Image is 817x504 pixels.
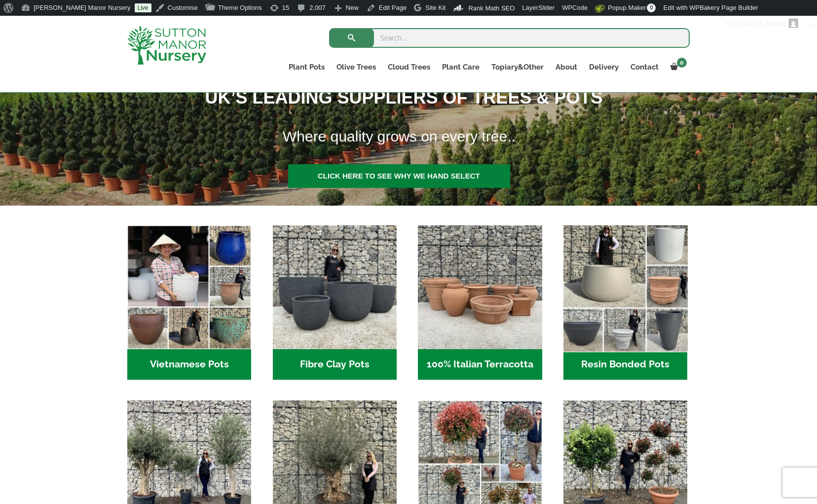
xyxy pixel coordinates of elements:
[485,60,550,74] a: Topiary&Other
[273,225,397,380] a: Visit product category Fibre Clay Pots
[418,349,542,380] h2: 100% Italian Terracotta
[127,26,206,65] img: logo
[270,122,755,151] h1: Where quality grows on every tree..
[563,225,687,380] a: Visit product category Resin Bonded Pots
[677,58,687,68] span: 0
[425,4,446,11] span: Site Kit
[283,60,331,74] a: Plant Pots
[647,3,656,12] span: 0
[665,60,690,74] a: 0
[468,4,515,12] span: Rank Math SEO
[583,60,625,74] a: Delivery
[273,349,397,380] h2: Fibre Clay Pots
[418,225,542,349] img: Home - 1B137C32 8D99 4B1A AA2F 25D5E514E47D 1 105 c
[550,60,583,74] a: About
[722,16,802,32] a: Hi,
[127,349,251,380] h2: Vietnamese Pots
[273,225,397,349] img: Home - 8194B7A3 2818 4562 B9DD 4EBD5DC21C71 1 105 c 1
[135,3,151,12] a: Live
[127,225,251,349] img: Home - 6E921A5B 9E2F 4B13 AB99 4EF601C89C59 1 105 c
[331,60,382,74] a: Olive Trees
[329,28,690,48] input: Search...
[127,225,251,380] a: Visit product category Vietnamese Pots
[563,349,687,380] h2: Resin Bonded Pots
[625,60,665,74] a: Contact
[733,20,786,27] span: [PERSON_NAME]
[382,60,436,74] a: Cloud Trees
[418,225,542,380] a: Visit product category 100% Italian Terracotta
[560,222,691,353] img: Home - 67232D1B A461 444F B0F6 BDEDC2C7E10B 1 105 c
[436,60,485,74] a: Plant Care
